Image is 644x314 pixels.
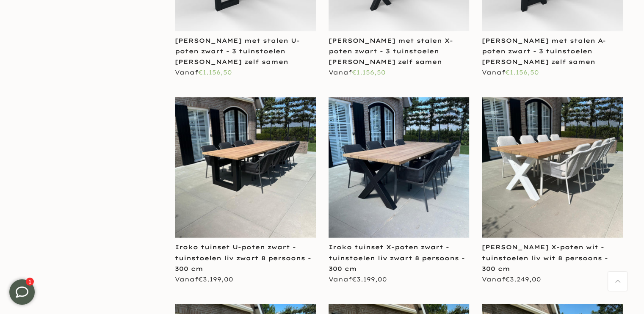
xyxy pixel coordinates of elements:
[175,37,300,66] a: [PERSON_NAME] met stalen U-poten zwart - 3 tuinstoelen [PERSON_NAME] zelf samen
[175,69,232,76] span: Vanaf
[482,243,608,272] a: [PERSON_NAME] X-poten wit - tuinstoelen liv wit 8 persoons - 300 cm
[1,271,43,313] iframe: toggle-frame
[608,272,627,291] a: Terug naar boven
[329,243,465,272] a: Iroko tuinset X-poten zwart - tuinstoelen liv zwart 8 persoons - 300 cm
[482,275,541,283] span: Vanaf
[505,275,541,283] span: €3.249,00
[329,37,453,66] a: [PERSON_NAME] met stalen X-poten zwart - 3 tuinstoelen [PERSON_NAME] zelf samen
[352,69,386,76] span: €1.156,50
[329,275,387,283] span: Vanaf
[175,275,233,283] span: Vanaf
[198,69,232,76] span: €1.156,50
[198,275,233,283] span: €3.199,00
[482,37,606,66] a: [PERSON_NAME] met stalen A-poten zwart - 3 tuinstoelen [PERSON_NAME] zelf samen
[505,69,539,76] span: €1.156,50
[482,69,539,76] span: Vanaf
[352,275,387,283] span: €3.199,00
[175,243,311,272] a: Iroko tuinset U-poten zwart - tuinstoelen liv zwart 8 persoons - 300 cm
[329,69,386,76] span: Vanaf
